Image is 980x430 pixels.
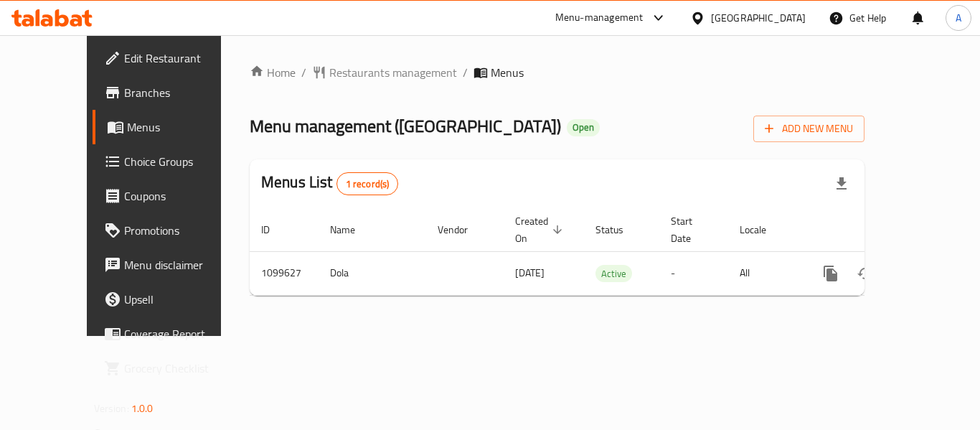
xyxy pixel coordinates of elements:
[595,221,642,238] span: Status
[329,64,457,81] span: Restaurants management
[250,64,296,81] a: Home
[93,144,250,179] a: Choice Groups
[728,251,802,295] td: All
[93,248,250,282] a: Menu disclaimer
[301,64,306,81] li: /
[671,212,711,247] span: Start Date
[463,64,468,81] li: /
[515,212,567,247] span: Created On
[659,251,728,295] td: -
[124,187,239,205] span: Coupons
[956,10,961,26] span: A
[567,119,600,136] div: Open
[824,167,859,201] div: Export file
[124,360,239,377] span: Grocery Checklist
[124,222,239,239] span: Promotions
[753,116,864,142] button: Add New Menu
[438,221,486,238] span: Vendor
[330,221,374,238] span: Name
[93,110,250,144] a: Menus
[250,110,561,142] span: Menu management ( [GEOGRAPHIC_DATA] )
[740,221,785,238] span: Locale
[93,351,250,385] a: Grocery Checklist
[124,84,239,101] span: Branches
[319,251,426,295] td: Dola
[261,221,288,238] span: ID
[93,179,250,213] a: Coupons
[250,251,319,295] td: 1099627
[261,172,398,195] h2: Menus List
[124,256,239,274] span: Menu disclaimer
[555,9,644,27] div: Menu-management
[124,153,239,170] span: Choice Groups
[93,41,250,75] a: Edit Restaurant
[93,213,250,248] a: Promotions
[765,120,853,138] span: Add New Menu
[312,64,457,81] a: Restaurants management
[515,263,545,282] span: [DATE]
[94,399,129,418] span: Version:
[337,177,398,191] span: 1 record(s)
[93,317,250,351] a: Coverage Report
[336,172,399,195] div: Total records count
[802,208,963,252] th: Actions
[93,282,250,317] a: Upsell
[491,64,524,81] span: Menus
[124,50,239,67] span: Edit Restaurant
[711,10,806,26] div: [GEOGRAPHIC_DATA]
[131,399,154,418] span: 1.0.0
[595,266,632,282] span: Active
[848,256,882,291] button: Change Status
[124,291,239,308] span: Upsell
[127,118,239,136] span: Menus
[250,208,963,296] table: enhanced table
[124,325,239,342] span: Coverage Report
[250,64,864,81] nav: breadcrumb
[567,121,600,134] span: Open
[93,75,250,110] a: Branches
[814,256,848,291] button: more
